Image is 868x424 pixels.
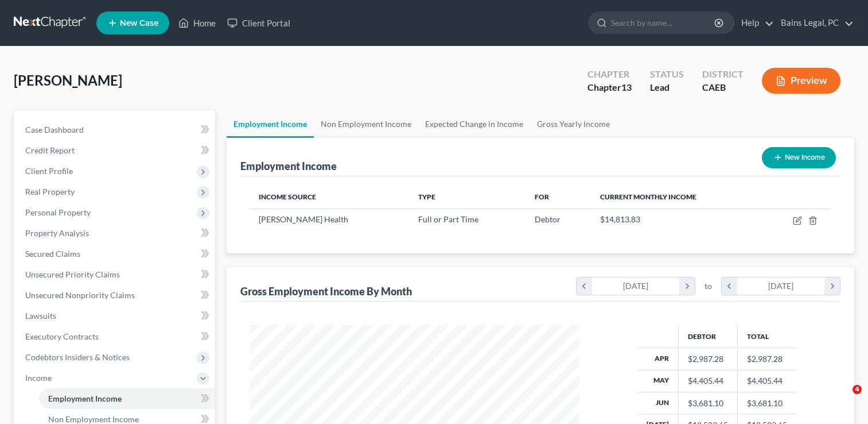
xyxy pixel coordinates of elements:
iframe: Intercom live chat [829,385,857,413]
input: Search by name... [611,12,716,33]
td: $2,987.28 [737,348,796,370]
th: Total [737,325,796,348]
i: chevron_left [722,277,737,295]
span: New Case [120,19,158,28]
span: Executory Contracts [25,332,99,341]
span: Lawsuits [25,311,56,321]
button: New Income [762,147,836,168]
div: Chapter [587,68,632,81]
a: Lawsuits [16,306,215,326]
span: Real Property [25,187,75,196]
i: chevron_left [577,277,592,295]
span: to [704,280,712,292]
th: Apr [637,348,679,370]
span: Current Monthly Income [600,192,696,201]
i: chevron_right [824,277,840,295]
a: Employment Income [227,110,314,138]
a: Case Dashboard [16,120,215,140]
div: $3,681.10 [688,398,728,409]
div: Status [650,68,684,81]
th: Jun [637,392,679,414]
span: Case Dashboard [25,125,84,134]
span: Non Employment Income [48,414,139,424]
span: For [535,192,549,201]
a: Gross Yearly Income [530,110,617,138]
a: Unsecured Priority Claims [16,264,215,285]
span: Debtor [535,214,560,224]
div: Employment Income [240,159,337,173]
div: [DATE] [592,277,680,295]
a: Unsecured Nonpriority Claims [16,285,215,306]
div: CAEB [702,81,744,94]
span: Type [418,192,435,201]
a: Non Employment Income [314,110,418,138]
a: Secured Claims [16,244,215,264]
span: [PERSON_NAME] [14,72,122,88]
div: [DATE] [737,277,825,295]
th: May [637,370,679,392]
button: Preview [762,68,840,94]
span: Secured Claims [25,249,80,259]
td: $4,405.44 [737,370,796,392]
a: Expected Change in Income [418,110,530,138]
div: District [702,68,744,81]
span: Codebtors Insiders & Notices [25,352,130,362]
a: Executory Contracts [16,326,215,347]
a: Help [735,13,774,33]
td: $3,681.10 [737,392,796,414]
a: Property Analysis [16,223,215,244]
div: $2,987.28 [688,353,728,365]
span: Client Profile [25,166,73,176]
span: Income [25,373,52,383]
span: Income Source [259,192,316,201]
a: Home [173,13,221,33]
div: Chapter [587,81,632,94]
span: Credit Report [25,145,75,155]
span: 4 [853,385,862,394]
span: [PERSON_NAME] Health [259,214,348,224]
a: Credit Report [16,140,215,161]
span: Unsecured Priority Claims [25,269,120,279]
span: $14,813.83 [600,214,640,224]
a: Employment Income [39,388,215,409]
span: Property Analysis [25,228,89,238]
i: chevron_right [679,277,695,295]
span: 13 [621,82,632,92]
span: Personal Property [25,207,91,217]
span: Full or Part Time [418,214,478,224]
span: Unsecured Nonpriority Claims [25,290,135,300]
a: Bains Legal, PC [775,13,854,33]
div: Gross Employment Income By Month [240,284,412,298]
span: Employment Income [48,394,122,403]
th: Debtor [678,325,737,348]
div: Lead [650,81,684,94]
div: $4,405.44 [688,375,728,387]
a: Client Portal [221,13,296,33]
